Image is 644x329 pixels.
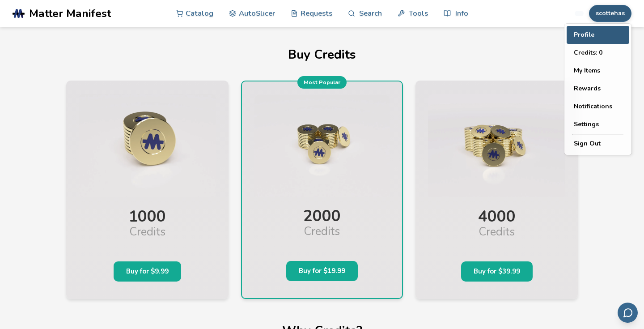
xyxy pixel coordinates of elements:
[567,44,629,62] button: Credits: 0
[254,95,390,197] img: Pro Pack
[567,135,629,153] button: Sign Out
[79,226,216,248] div: Credits
[79,199,216,226] div: 1000
[29,7,111,20] span: Matter Manifest
[297,76,347,89] div: Most Popular
[254,225,390,247] div: Credits
[428,94,565,197] img: Premium Pack
[286,261,358,281] button: Buy for $19.99
[66,48,578,62] h1: Buy Credits
[114,261,181,282] button: Buy for $9.99
[428,226,565,248] div: Credits
[618,303,638,323] button: Send feedback via email
[564,24,631,155] div: scottehas
[567,26,629,44] button: Profile
[79,94,216,197] img: Starter Pack
[574,103,612,110] span: Notifications
[567,62,629,80] button: My Items
[574,85,601,92] span: Rewards
[254,198,390,225] div: 2000
[428,199,565,226] div: 4000
[567,115,629,133] button: Settings
[589,5,631,22] button: scottehas
[461,261,533,282] button: Buy for $39.99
